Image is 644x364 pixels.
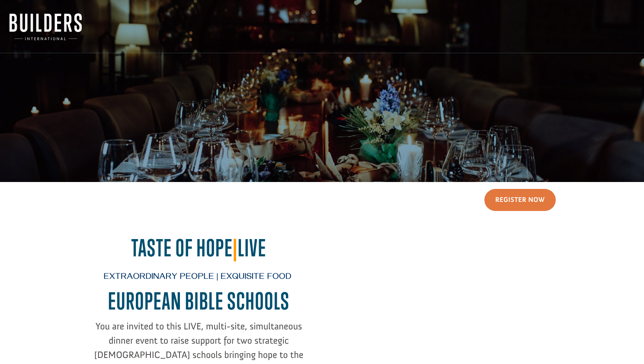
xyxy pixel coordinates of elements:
[10,13,82,40] img: Builders International
[89,287,309,319] h2: EUROPEAN BIBLE SCHOOL
[484,189,556,211] a: Register Now
[104,272,292,283] span: Extraordinary People | Exquisite Food
[335,234,555,358] iframe: Taste of Hope European Bible Schools - Sizzle Invite Video
[89,234,309,266] h2: Taste of Hope Live
[281,287,290,315] span: S
[233,234,237,262] span: |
